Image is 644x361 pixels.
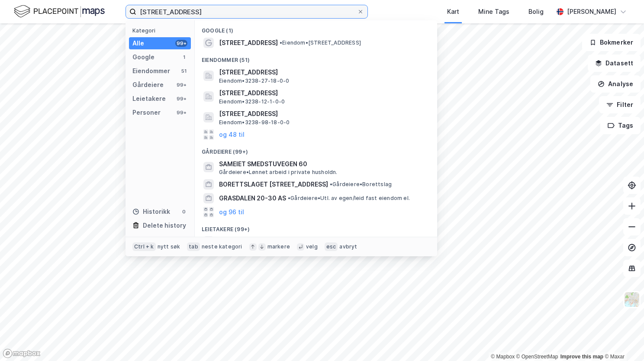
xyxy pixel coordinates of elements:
[219,67,427,77] span: [STREET_ADDRESS]
[624,291,640,308] img: Z
[132,66,170,76] div: Eiendommer
[132,38,144,48] div: Alle
[219,159,427,169] span: SAMEIET SMEDSTUVEGEN 60
[478,6,509,17] div: Mine Tags
[219,109,427,119] span: [STREET_ADDRESS]
[132,242,156,251] div: Ctrl + k
[560,354,603,360] a: Improve this map
[339,243,357,250] div: avbryt
[567,6,616,17] div: [PERSON_NAME]
[330,181,332,187] span: •
[219,38,278,48] span: [STREET_ADDRESS]
[136,5,357,18] input: Søk på adresse, matrikkel, gårdeiere, leietakere eller personer
[180,68,187,74] div: 51
[267,243,290,250] div: markere
[132,107,161,118] div: Personer
[528,6,544,17] div: Bolig
[187,242,200,251] div: tab
[195,219,437,235] div: Leietakere (99+)
[195,20,437,36] div: Google (1)
[175,40,187,47] div: 99+
[175,109,187,116] div: 99+
[600,117,641,134] button: Tags
[219,129,245,140] button: og 48 til
[516,354,558,360] a: OpenStreetMap
[195,50,437,65] div: Eiendommer (51)
[325,242,338,251] div: esc
[582,34,641,51] button: Bokmerker
[3,348,41,358] a: Mapbox homepage
[599,96,641,113] button: Filter
[158,243,180,250] div: nytt søk
[175,95,187,102] div: 99+
[491,354,515,360] a: Mapbox
[219,77,289,84] span: Eiendom • 3238-27-18-0-0
[180,208,187,215] div: 0
[588,55,641,72] button: Datasett
[219,169,338,176] span: Gårdeiere • Lønnet arbeid i private husholdn.
[447,6,459,17] div: Kart
[180,54,187,61] div: 1
[306,243,318,250] div: velg
[143,220,186,231] div: Delete history
[219,98,285,105] span: Eiendom • 3238-12-1-0-0
[195,142,437,157] div: Gårdeiere (99+)
[330,181,392,188] span: Gårdeiere • Borettslag
[219,88,427,98] span: [STREET_ADDRESS]
[280,39,361,46] span: Eiendom • [STREET_ADDRESS]
[132,93,166,104] div: Leietakere
[202,243,242,250] div: neste kategori
[132,80,164,90] div: Gårdeiere
[219,119,290,126] span: Eiendom • 3238-98-18-0-0
[219,207,244,217] button: og 96 til
[590,75,641,93] button: Analyse
[219,179,328,190] span: BORETTSLAGET [STREET_ADDRESS]
[288,195,410,202] span: Gårdeiere • Utl. av egen/leid fast eiendom el.
[601,319,644,361] iframe: Chat Widget
[132,206,170,217] div: Historikk
[280,39,282,46] span: •
[132,27,191,34] div: Kategori
[132,52,155,62] div: Google
[175,81,187,88] div: 99+
[219,193,286,203] span: GRASDALEN 20-30 AS
[14,4,105,19] img: logo.f888ab2527a4732fd821a326f86c7f29.svg
[288,195,290,201] span: •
